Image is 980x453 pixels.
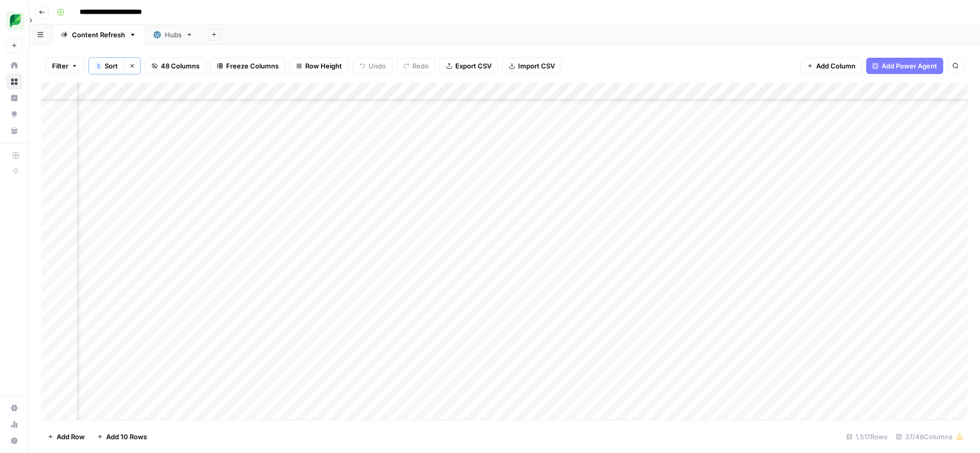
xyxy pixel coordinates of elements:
[502,58,561,74] button: Import CSV
[57,432,85,442] span: Add Row
[455,61,492,71] span: Export CSV
[97,62,100,70] span: 1
[6,12,24,30] img: SproutSocial Logo
[289,58,349,74] button: Row Height
[866,58,943,74] button: Add Power Agent
[6,433,22,449] button: Help + Support
[226,61,279,71] span: Freeze Columns
[105,61,118,71] span: Sort
[41,428,91,445] button: Add Row
[6,90,22,106] a: Insights
[412,61,429,71] span: Redo
[353,58,393,74] button: Undo
[52,25,145,45] a: Content Refresh
[45,58,84,74] button: Filter
[6,106,22,123] a: Opportunities
[91,428,153,445] button: Add 10 Rows
[842,428,892,445] div: 1,517 Rows
[106,432,147,442] span: Add 10 Rows
[52,61,68,71] span: Filter
[6,400,22,416] a: Settings
[145,58,206,74] button: 48 Columns
[72,30,125,40] div: Content Refresh
[161,61,200,71] span: 48 Columns
[305,61,342,71] span: Row Height
[145,25,202,45] a: Hubs
[6,8,22,34] button: Workspace: SproutSocial
[165,30,182,40] div: Hubs
[89,58,124,74] button: 1Sort
[397,58,435,74] button: Redo
[816,61,855,71] span: Add Column
[892,428,968,445] div: 37/48 Columns
[6,123,22,139] a: Your Data
[369,61,386,71] span: Undo
[210,58,285,74] button: Freeze Columns
[6,416,22,433] a: Usage
[881,61,937,71] span: Add Power Agent
[6,74,22,90] a: Browse
[800,58,862,74] button: Add Column
[6,57,22,74] a: Home
[95,62,102,70] div: 1
[518,61,555,71] span: Import CSV
[439,58,498,74] button: Export CSV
